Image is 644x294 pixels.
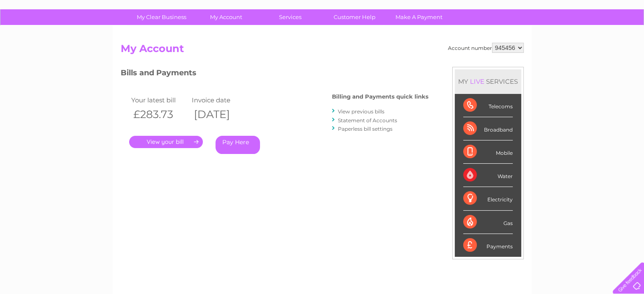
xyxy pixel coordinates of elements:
div: MY SERVICES [455,69,521,93]
h2: My Account [121,43,524,59]
div: Telecoms [463,94,513,117]
div: Electricity [463,187,513,210]
h4: Billing and Payments quick links [332,93,428,100]
a: Services [255,9,325,25]
img: logo.png [22,22,66,48]
div: Mobile [463,140,513,164]
div: LIVE [468,77,486,85]
a: Telecoms [540,36,565,42]
td: Invoice date [190,94,251,106]
a: View previous bills [338,108,384,115]
a: Customer Help [320,9,390,25]
a: Blog [570,36,583,42]
div: Gas [463,211,513,234]
a: My Account [191,9,261,25]
a: Log out [616,36,636,42]
a: . [129,136,203,148]
a: My Clear Business [127,9,196,25]
a: Energy [516,36,535,42]
div: Water [463,164,513,187]
td: Your latest bill [129,94,190,106]
th: [DATE] [190,106,251,123]
h3: Bills and Payments [121,67,428,82]
th: £283.73 [129,106,190,123]
div: Broadband [463,117,513,140]
a: 0333 014 3131 [484,4,543,15]
div: Account number [448,43,524,53]
div: Payments [463,234,513,257]
a: Paperless bill settings [338,126,392,132]
div: Clear Business is a trading name of Verastar Limited (registered in [GEOGRAPHIC_DATA] No. 3667643... [122,5,522,41]
a: Contact [588,36,608,42]
a: Make A Payment [384,9,454,25]
a: Water [495,36,511,42]
a: Pay Here [216,136,260,154]
a: Statement of Accounts [338,117,397,124]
